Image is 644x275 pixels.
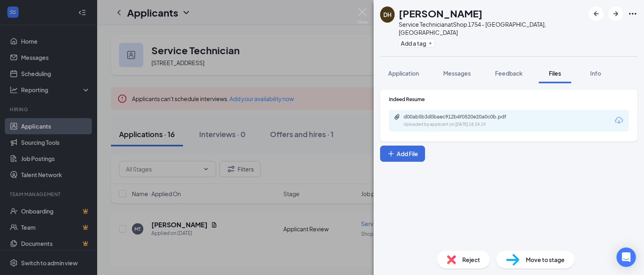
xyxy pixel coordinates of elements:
h1: [PERSON_NAME] [399,6,482,20]
span: Reject [462,255,480,264]
span: Move to stage [526,255,565,264]
div: Uploaded by applicant on [DATE] 18:24:19 [404,121,525,128]
a: Paperclipd00ab5b3d0baec912b4f0520e20a0c0b.pdfUploaded by applicant on [DATE] 18:24:19 [394,114,525,128]
svg: Paperclip [394,114,400,120]
svg: Plus [387,150,395,158]
div: Service Technician at Shop 1754 - [GEOGRAPHIC_DATA], [GEOGRAPHIC_DATA] [399,20,585,36]
span: Application [388,70,419,77]
div: Open Intercom Messenger [616,247,636,267]
svg: Download [614,116,624,125]
span: Info [590,70,601,77]
span: Feedback [495,70,523,77]
svg: Plus [428,41,433,46]
button: ArrowLeftNew [589,6,604,21]
button: ArrowRight [608,6,623,21]
svg: ArrowLeftNew [591,9,601,19]
svg: ArrowRight [611,9,621,19]
div: d00ab5b3d0baec912b4f0520e20a0c0b.pdf [404,114,517,120]
svg: Ellipses [628,9,638,19]
span: Messages [443,70,471,77]
button: Add FilePlus [380,146,425,162]
div: Indeed Resume [389,96,629,103]
button: PlusAdd a tag [399,39,435,47]
span: Files [549,70,561,77]
div: DH [383,11,391,19]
